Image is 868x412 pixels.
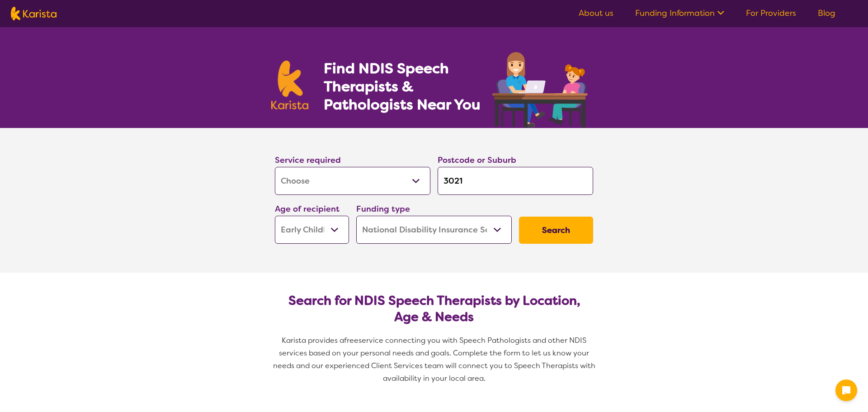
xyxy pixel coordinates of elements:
[275,204,340,214] label: Age of recipient
[818,8,835,19] a: Blog
[282,293,586,325] h2: Search for NDIS Speech Therapists by Location, Age & Needs
[11,7,57,20] img: Karista logo
[324,59,491,114] h1: Find NDIS Speech Therapists & Pathologists Near You
[275,155,341,166] label: Service required
[438,167,593,195] input: Type
[519,217,593,244] button: Search
[273,336,597,383] span: service connecting you with Speech Pathologists and other NDIS services based on your personal ne...
[746,8,796,19] a: For Providers
[344,336,359,345] span: free
[271,61,308,109] img: Karista logo
[579,8,613,19] a: About us
[438,155,516,166] label: Postcode or Suburb
[485,49,597,128] img: speech-therapy
[282,336,344,345] span: Karista provides a
[356,204,410,214] label: Funding type
[635,8,724,19] a: Funding Information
